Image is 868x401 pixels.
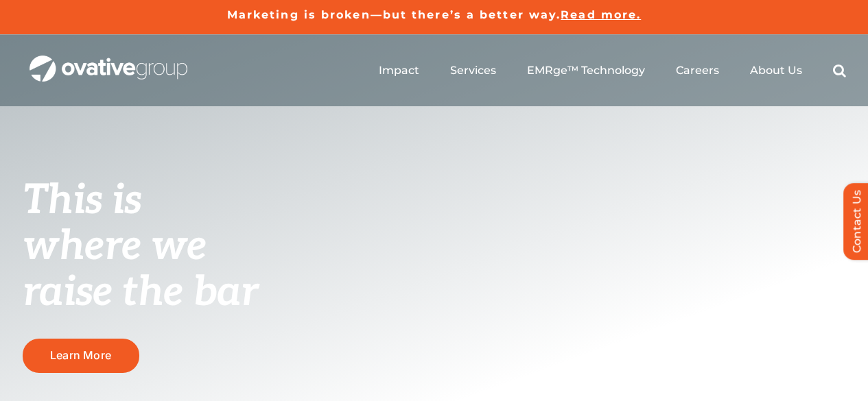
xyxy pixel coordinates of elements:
[227,8,561,21] a: Marketing is broken—but there’s a better way.
[30,54,187,67] a: OG_Full_horizontal_WHT
[379,49,846,93] nav: Menu
[23,176,142,226] span: This is
[750,64,802,77] a: About Us
[676,64,719,77] a: Careers
[450,64,496,77] a: Services
[833,64,846,77] a: Search
[527,64,645,77] a: EMRge™ Technology
[50,349,111,362] span: Learn More
[379,64,419,77] a: Impact
[23,339,139,372] a: Learn More
[23,222,258,317] span: where we raise the bar
[561,8,641,21] a: Read more.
